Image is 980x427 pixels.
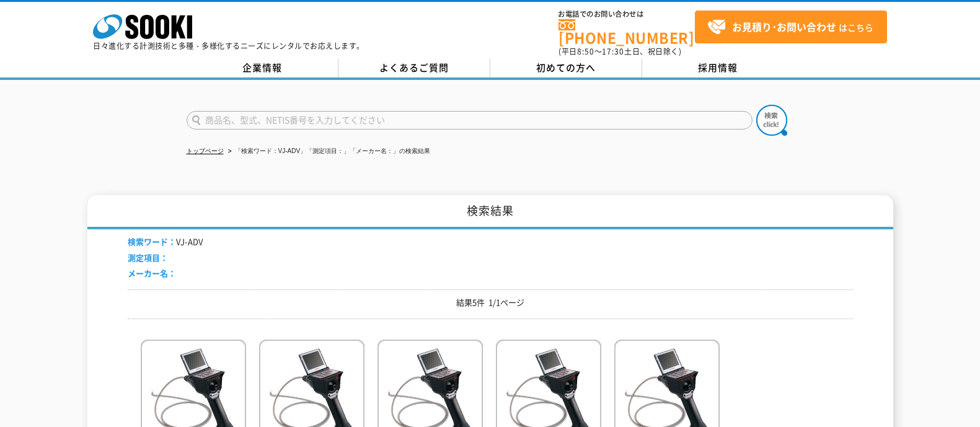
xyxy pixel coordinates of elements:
[490,59,642,77] a: 初めての方へ
[642,59,794,77] a: 採用情報
[87,195,893,229] h1: 検索結果
[338,59,490,77] a: よくあるご質問
[128,252,168,263] span: 測定項目：
[128,236,203,249] li: VJ-ADV
[187,147,224,154] a: トップページ
[128,267,176,279] span: メーカー名：
[226,145,431,158] li: 「検索ワード：VJ-ADV」「測定項目：」「メーカー名：」の検索結果
[695,11,887,43] a: お見積り･お問い合わせはこちら
[732,19,836,34] strong: お見積り･お問い合わせ
[577,46,594,57] span: 8:50
[93,42,364,50] p: 日々進化する計測技術と多種・多様化するニーズにレンタルでお応えします。
[558,11,695,18] span: お電話でのお問い合わせは
[128,296,853,309] p: 結果5件 1/1ページ
[558,19,695,45] a: [PHONE_NUMBER]
[128,236,176,247] span: 検索ワード：
[756,105,787,136] img: btn_search.png
[602,46,624,57] span: 17:30
[187,111,753,130] input: 商品名、型式、NETIS番号を入力してください
[536,61,596,74] span: 初めての方へ
[187,59,338,77] a: 企業情報
[707,18,873,37] span: はこちら
[558,46,681,57] span: (平日 ～ 土日、祝日除く)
